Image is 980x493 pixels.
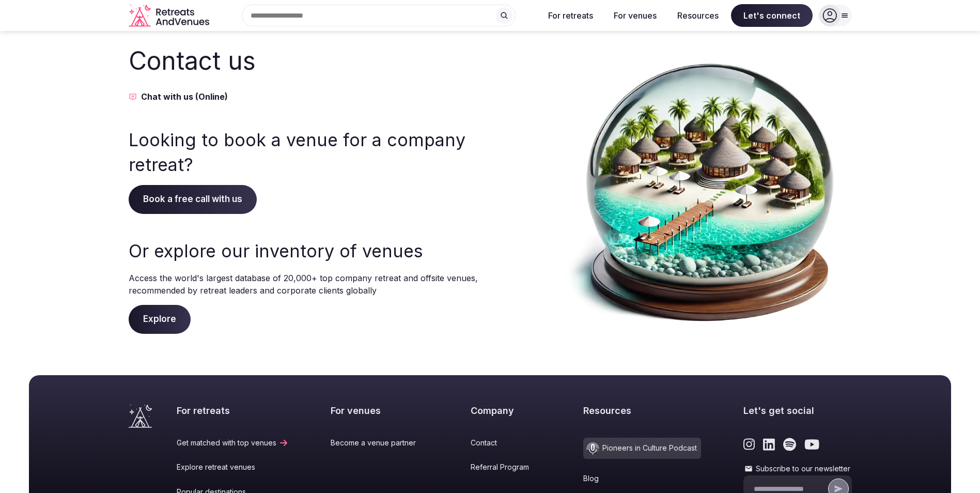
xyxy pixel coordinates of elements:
[583,404,701,417] h2: Resources
[743,464,852,474] label: Subscribe to our newsletter
[743,404,852,417] h2: Let's get social
[669,4,727,27] button: Resources
[471,462,541,472] a: Referral Program
[129,43,480,78] h2: Contact us
[129,185,257,214] span: Book a free call with us
[177,404,289,417] h2: For retreats
[129,4,211,27] a: Visit the homepage
[605,4,665,27] button: For venues
[177,438,289,448] a: Get matched with top venues
[763,438,775,451] a: Link to the retreats and venues LinkedIn page
[471,438,541,448] a: Contact
[129,272,480,297] p: Access the world's largest database of 20,000+ top company retreat and offsite venues, recommende...
[540,4,601,27] button: For retreats
[731,4,813,27] span: Let's connect
[129,128,480,177] h3: Looking to book a venue for a company retreat?
[783,438,796,451] a: Link to the retreats and venues Spotify page
[129,305,191,334] span: Explore
[583,438,701,459] a: Pioneers in Culture Podcast
[804,438,819,451] a: Link to the retreats and venues Youtube page
[129,404,152,428] a: Visit the homepage
[563,43,852,334] img: Contact us
[129,239,480,264] h3: Or explore our inventory of venues
[177,462,289,472] a: Explore retreat venues
[129,194,257,204] a: Book a free call with us
[583,473,701,484] a: Blog
[743,438,755,451] a: Link to the retreats and venues Instagram page
[471,404,541,417] h2: Company
[331,438,428,448] a: Become a venue partner
[331,404,428,417] h2: For venues
[129,4,211,27] svg: Retreats and Venues company logo
[129,90,480,103] button: Chat with us (Online)
[129,314,191,324] a: Explore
